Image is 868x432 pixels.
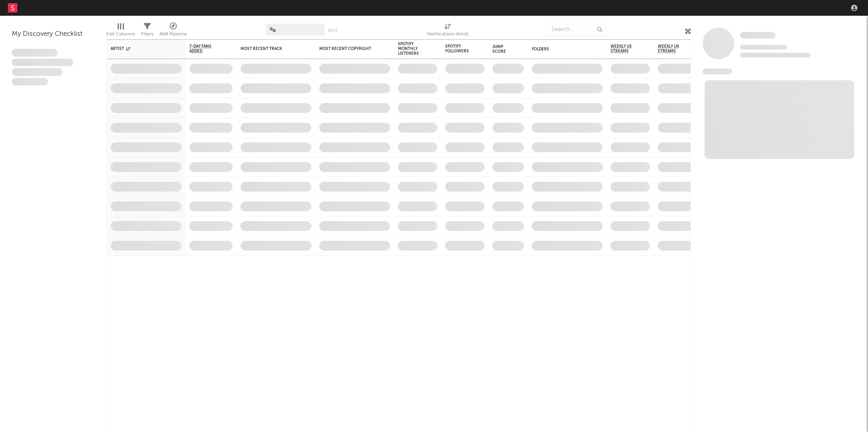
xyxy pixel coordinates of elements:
div: Edit Columns [106,20,135,42]
a: Some Artist [740,31,775,39]
span: Weekly US Streams [611,44,638,54]
span: Lorem ipsum dolor [12,49,57,57]
div: My Discovery Checklist [12,30,94,39]
div: Spotify Followers [445,44,473,54]
div: Filters [141,30,154,39]
span: Praesent ac interdum [12,68,63,76]
div: Folders [532,47,591,52]
div: Notifications (Artist) [427,20,468,42]
div: Filters [141,20,154,42]
div: Notifications (Artist) [427,30,468,39]
div: Most Recent Track [241,46,300,51]
button: Save [328,28,338,33]
div: Artist [111,46,170,51]
span: Some Artist [740,32,775,39]
span: Aliquam viverra [12,78,48,86]
span: Integer aliquet in purus et [12,59,73,66]
span: 7-Day Fans Added [189,44,221,54]
span: 0 fans last week [740,53,811,57]
input: Search... [547,24,606,35]
div: Edit Columns [106,30,135,39]
div: Jump Score [492,44,512,54]
div: A&R Pipeline [159,30,187,39]
span: Weekly UK Streams [658,44,687,54]
div: Most Recent Copyright [319,46,378,51]
div: Spotify Monthly Listeners [398,42,426,56]
span: Tracking Since: [DATE] [740,45,787,50]
span: News Feed [703,68,732,74]
div: A&R Pipeline [159,20,187,42]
